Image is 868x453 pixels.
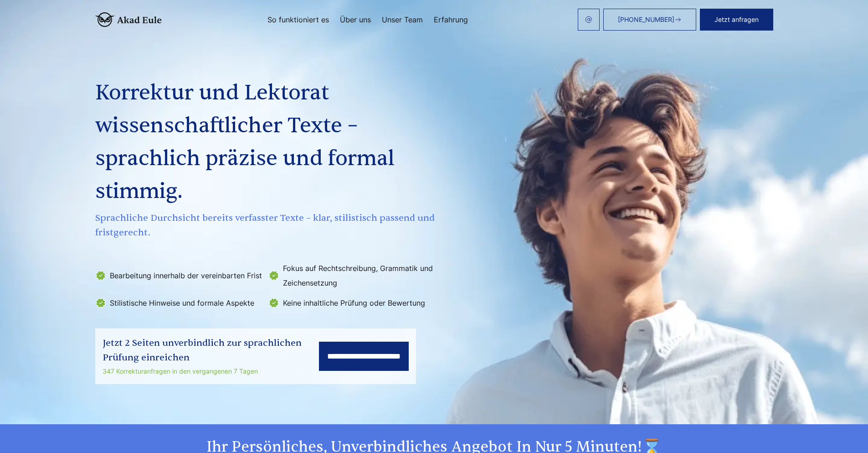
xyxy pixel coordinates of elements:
[268,296,436,310] li: Keine inhaltliche Prüfung oder Bewertung
[382,16,423,23] a: Unser Team
[585,16,592,23] img: email
[268,261,436,290] li: Fokus auf Rechtschreibung, Grammatik und Zeichensetzung
[434,16,468,23] a: Erfahrung
[103,336,319,365] div: Jetzt 2 Seiten unverbindlich zur sprachlichen Prüfung einreichen
[103,366,319,377] div: 347 Korrekturanfragen in den vergangenen 7 Tagen
[95,296,263,310] li: Stilistische Hinweise und formale Aspekte
[95,261,263,290] li: Bearbeitung innerhalb der vereinbarten Frist
[95,77,438,208] h1: Korrektur und Lektorat wissenschaftlicher Texte – sprachlich präzise und formal stimmig.
[95,12,162,27] img: logo
[618,16,674,23] span: [PHONE_NUMBER]
[267,16,329,23] a: So funktioniert es
[700,9,773,31] button: Jetzt anfragen
[95,211,438,240] span: Sprachliche Durchsicht bereits verfasster Texte – klar, stilistisch passend und fristgerecht.
[340,16,371,23] a: Über uns
[603,9,696,31] a: [PHONE_NUMBER]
